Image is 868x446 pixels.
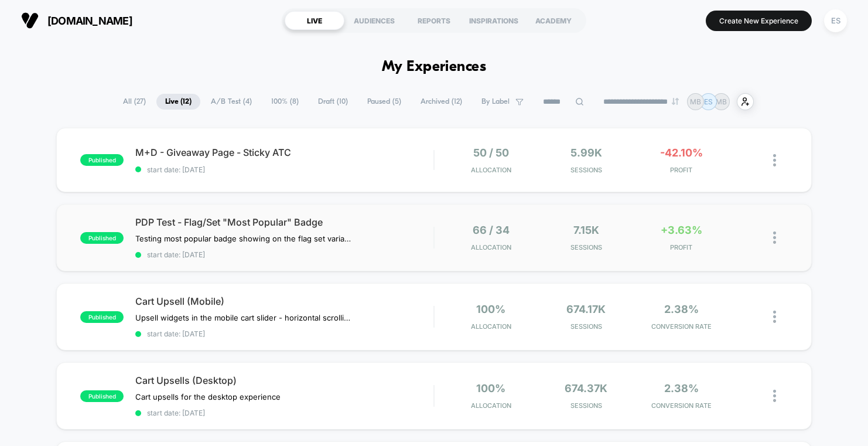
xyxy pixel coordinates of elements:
[404,11,464,30] div: REPORTS
[524,11,583,30] div: ACADEMY
[660,147,703,159] span: -42.10%
[80,154,124,166] span: published
[464,11,524,30] div: INSPIRATIONS
[135,250,433,259] span: start date: [DATE]
[135,295,433,307] span: Cart Upsell (Mobile)
[704,97,713,106] p: ES
[565,382,607,394] span: 674.37k
[821,9,850,33] button: ES
[773,154,776,166] img: close
[541,322,631,331] span: Sessions
[47,15,132,27] span: [DOMAIN_NAME]
[706,11,812,31] button: Create New Experience
[344,11,404,30] div: AUDIENCES
[21,12,39,29] img: Visually logo
[637,166,726,174] span: PROFIT
[573,224,599,236] span: 7.15k
[80,311,124,323] span: published
[309,94,357,110] span: Draft ( 10 )
[664,382,699,394] span: 2.38%
[135,392,281,401] span: Cart upsells for the desktop experience
[672,98,679,105] img: end
[358,94,410,110] span: Paused ( 5 )
[637,243,726,251] span: PROFIT
[135,408,433,417] span: start date: [DATE]
[637,322,726,331] span: CONVERSION RATE
[476,303,505,315] span: 100%
[135,216,433,228] span: PDP Test - Flag/Set "Most Popular" Badge
[471,166,511,174] span: Allocation
[473,224,510,236] span: 66 / 34
[135,313,353,322] span: Upsell widgets in the mobile cart slider - horizontal scrolling products
[773,311,776,323] img: close
[262,94,307,110] span: 100% ( 8 )
[412,94,471,110] span: Archived ( 12 )
[566,303,606,315] span: 674.17k
[661,224,702,236] span: +3.63%
[541,243,631,251] span: Sessions
[80,390,124,402] span: published
[541,166,631,174] span: Sessions
[471,322,511,331] span: Allocation
[716,97,727,106] p: MB
[773,231,776,244] img: close
[637,401,726,410] span: CONVERSION RATE
[285,11,344,30] div: LIVE
[18,11,136,30] button: [DOMAIN_NAME]
[473,147,509,159] span: 50 / 50
[135,234,353,243] span: Testing most popular badge showing on the flag set variant with "best value" and "bundle and save"
[156,94,200,110] span: Live ( 12 )
[471,243,511,251] span: Allocation
[202,94,261,110] span: A/B Test ( 4 )
[471,401,511,410] span: Allocation
[135,329,433,338] span: start date: [DATE]
[135,165,433,174] span: start date: [DATE]
[80,232,124,244] span: published
[541,401,631,410] span: Sessions
[382,59,487,76] h1: My Experiences
[135,147,433,158] span: M+D - Giveaway Page - Sticky ATC
[114,94,155,110] span: All ( 27 )
[570,147,602,159] span: 5.99k
[824,9,847,32] div: ES
[135,374,433,386] span: Cart Upsells (Desktop)
[476,382,505,394] span: 100%
[773,390,776,402] img: close
[690,97,701,106] p: MB
[664,303,699,315] span: 2.38%
[481,97,510,106] span: By Label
